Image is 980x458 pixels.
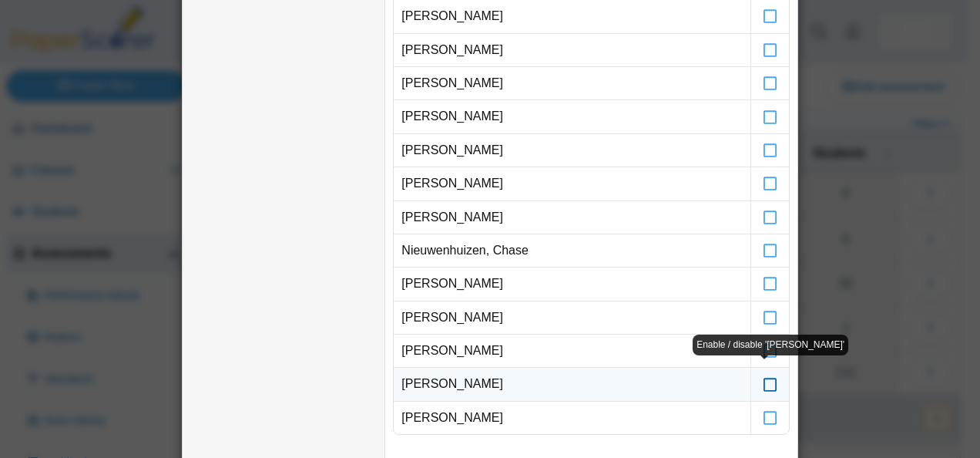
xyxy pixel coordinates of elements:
[394,368,750,401] td: [PERSON_NAME]
[394,34,750,67] td: [PERSON_NAME]
[394,201,750,234] td: [PERSON_NAME]
[394,100,750,133] td: [PERSON_NAME]
[394,301,750,335] td: [PERSON_NAME]
[394,268,750,301] td: [PERSON_NAME]
[394,234,750,268] td: Nieuwenhuizen, Chase
[394,402,750,434] td: [PERSON_NAME]
[394,335,750,368] td: [PERSON_NAME]
[693,335,848,355] div: Enable / disable '[PERSON_NAME]'
[394,167,750,200] td: [PERSON_NAME]
[394,134,750,167] td: [PERSON_NAME]
[394,67,750,100] td: [PERSON_NAME]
